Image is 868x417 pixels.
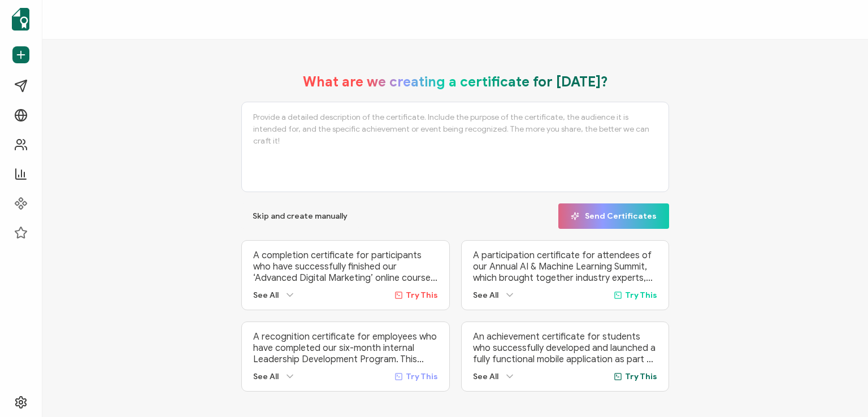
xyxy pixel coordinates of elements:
[253,372,279,381] span: See All
[473,290,498,300] span: See All
[473,250,657,284] p: A participation certificate for attendees of our Annual AI & Machine Learning Summit, which broug...
[625,372,657,381] span: Try This
[303,73,608,90] h1: What are we creating a certificate for [DATE]?
[12,8,29,31] img: sertifier-logomark-colored.svg
[253,331,437,365] p: A recognition certificate for employees who have completed our six-month internal Leadership Deve...
[406,372,438,381] span: Try This
[558,203,669,229] button: Send Certificates
[253,290,279,300] span: See All
[625,290,657,300] span: Try This
[473,372,498,381] span: See All
[406,290,438,300] span: Try This
[241,203,359,229] button: Skip and create manually
[253,250,437,284] p: A completion certificate for participants who have successfully finished our ‘Advanced Digital Ma...
[473,331,657,365] p: An achievement certificate for students who successfully developed and launched a fully functiona...
[571,212,657,220] span: Send Certificates
[253,212,348,220] span: Skip and create manually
